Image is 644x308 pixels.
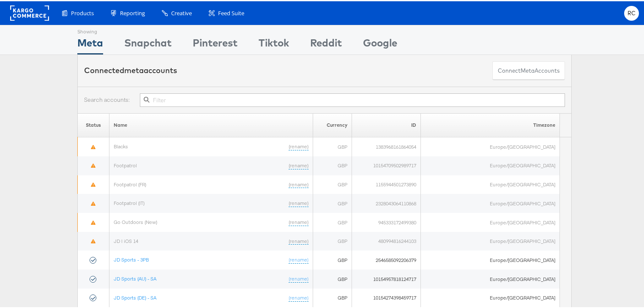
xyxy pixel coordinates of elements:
input: Filter [140,92,565,106]
td: GBP [313,174,352,193]
div: Showing [77,24,103,34]
td: GBP [313,287,352,306]
span: RC [628,9,636,15]
a: (rename) [289,218,308,225]
div: Meta [77,34,103,53]
div: Pinterest [193,34,237,53]
a: JD Sports (DE) - SA [114,293,156,300]
td: 1155944501273890 [352,174,421,193]
td: GBP [313,155,352,174]
td: Europe/[GEOGRAPHIC_DATA] [420,155,559,174]
td: GBP [313,136,352,155]
td: Europe/[GEOGRAPHIC_DATA] [420,287,559,306]
a: Go Outdoors (New) [114,218,157,224]
a: JD Sports (AU) - SA [114,274,156,281]
a: (rename) [289,180,308,187]
td: 10154709502989717 [352,155,421,174]
td: Europe/[GEOGRAPHIC_DATA] [420,231,559,250]
span: meta [124,64,144,74]
td: GBP [313,268,352,287]
div: Connected accounts [84,64,177,75]
a: JD Sports - 3PB [114,255,149,262]
a: Footpatrol (FR) [114,180,146,186]
a: (rename) [289,255,308,262]
td: 1383968161864054 [352,136,421,155]
span: Reporting [120,8,145,16]
span: Creative [171,8,192,16]
td: Europe/[GEOGRAPHIC_DATA] [420,268,559,287]
span: Products [71,8,94,16]
th: Name [109,112,313,136]
th: Status [78,112,109,136]
span: Feed Suite [218,8,244,16]
th: Currency [313,112,352,136]
a: Footpatrol [114,161,137,167]
td: Europe/[GEOGRAPHIC_DATA] [420,193,559,212]
a: (rename) [289,142,308,149]
td: 945333172499380 [352,212,421,231]
td: Europe/[GEOGRAPHIC_DATA] [420,212,559,231]
a: (rename) [289,237,308,244]
a: JD | iOS 14 [114,237,138,243]
a: Blacks [114,142,128,148]
button: ConnectmetaAccounts [492,60,565,79]
td: 10154274398459717 [352,287,421,306]
td: 2328043064110868 [352,193,421,212]
td: Europe/[GEOGRAPHIC_DATA] [420,174,559,193]
th: Timezone [420,112,559,136]
div: Tiktok [259,34,289,53]
td: GBP [313,231,352,250]
a: (rename) [289,161,308,168]
div: Reddit [310,34,342,53]
td: Europe/[GEOGRAPHIC_DATA] [420,249,559,268]
td: 2546585092206379 [352,249,421,268]
a: (rename) [289,274,308,281]
div: Google [363,34,397,53]
a: (rename) [289,293,308,300]
a: (rename) [289,199,308,206]
td: 10154957818124717 [352,268,421,287]
a: Footpatrol (IT) [114,199,145,205]
td: GBP [313,193,352,212]
th: ID [352,112,421,136]
td: Europe/[GEOGRAPHIC_DATA] [420,136,559,155]
td: 480994816244103 [352,231,421,250]
td: GBP [313,212,352,231]
div: Snapchat [124,34,172,53]
span: meta [521,65,535,74]
td: GBP [313,249,352,268]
